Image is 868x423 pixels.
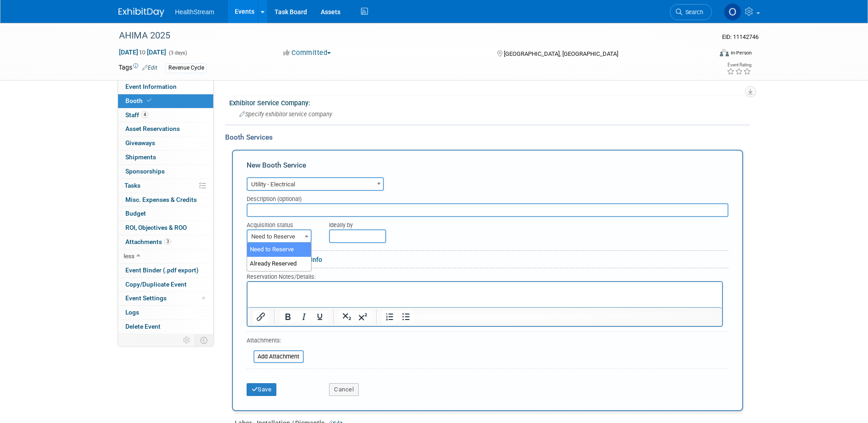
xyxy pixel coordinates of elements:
span: Attachments [125,238,171,245]
a: Booth [118,94,213,108]
a: Misc. Expenses & Credits [118,193,213,207]
span: Event Information [125,83,177,90]
span: Event Binder (.pdf export) [125,266,199,274]
i: Booth reservation complete [147,98,151,103]
span: Misc. Expenses & Credits [125,196,197,203]
span: Logs [125,309,139,316]
button: Insert/edit link [253,310,269,323]
span: Tasks [124,182,140,189]
a: Attachments3 [118,235,213,249]
a: Search [670,4,712,20]
img: Format-Inperson.png [720,49,729,56]
li: Already Reserved [247,257,311,271]
span: Copy/Duplicate Event [125,281,187,288]
span: Giveaways [125,139,155,146]
a: less [118,249,213,263]
a: Giveaways [118,136,213,150]
span: Delete Event [125,323,161,330]
button: Underline [312,310,328,323]
span: Modified Layout [202,297,205,299]
span: Sponsorships [125,168,165,175]
span: Need to Reserve [247,229,312,243]
div: In-Person [730,49,752,56]
div: AHIMA 2025 [116,27,698,44]
div: Event Rating [727,63,751,67]
span: Shipments [125,153,156,161]
img: Olivia Christopher [724,3,741,21]
span: (3 days) [168,50,187,56]
td: Personalize Event Tab Strip [179,334,195,346]
button: Numbered list [382,310,398,323]
div: Acquisition status [247,217,316,229]
span: 3 [164,238,171,245]
span: Asset Reservations [125,125,180,132]
button: Superscript [355,310,371,323]
span: Utility - Electrical [248,178,383,191]
span: Specify exhibitor service company [239,111,332,118]
div: Description (optional) [247,191,728,203]
button: Bullet list [398,310,414,323]
button: Italic [296,310,312,323]
a: Budget [118,207,213,221]
span: Booth [125,97,153,104]
div: Revenue Cycle [166,63,207,73]
a: Asset Reservations [118,122,213,136]
iframe: Rich Text Area [248,282,722,307]
a: ROI, Objectives & ROO [118,221,213,235]
a: Shipments [118,151,213,164]
span: Utility - Electrical [247,177,384,191]
button: Bold [280,310,296,323]
a: Edit [142,65,157,71]
div: Ideally by [329,217,687,229]
div: New Booth Service [247,160,728,175]
td: Tags [119,63,157,73]
span: Budget [125,210,146,217]
a: Copy/Duplicate Event [118,278,213,292]
button: Cancel [329,383,359,396]
div: Reservation Notes/Details: [247,272,723,281]
span: Need to Reserve [248,230,311,243]
a: Event Binder (.pdf export) [118,264,213,277]
span: ROI, Objectives & ROO [125,224,187,231]
button: Subscript [339,310,355,323]
div: Booth Services [225,132,750,142]
a: Sponsorships [118,165,213,179]
li: Need to Reserve [247,243,311,257]
a: Tasks [118,179,213,193]
a: Delete Event [118,320,213,334]
a: Staff4 [118,108,213,122]
span: Search [682,9,703,16]
span: to [138,49,147,56]
a: Event Information [118,80,213,94]
img: ExhibitDay [119,8,164,17]
span: Event Settings [125,294,167,302]
span: 4 [141,111,148,118]
button: Save [247,383,277,396]
span: less [124,252,135,260]
button: Committed [280,48,334,58]
span: Staff [125,111,148,119]
div: Exhibitor Service Company: [229,96,750,108]
span: [GEOGRAPHIC_DATA], [GEOGRAPHIC_DATA] [504,50,618,57]
span: [DATE] [DATE] [119,48,167,56]
a: Event Settings [118,292,213,305]
span: Event ID: 11142746 [722,33,759,40]
td: Toggle Event Tabs [194,334,213,346]
a: Logs [118,306,213,320]
div: Event Format [658,48,752,61]
div: Attachments: [247,336,304,347]
span: HealthStream [175,8,215,16]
